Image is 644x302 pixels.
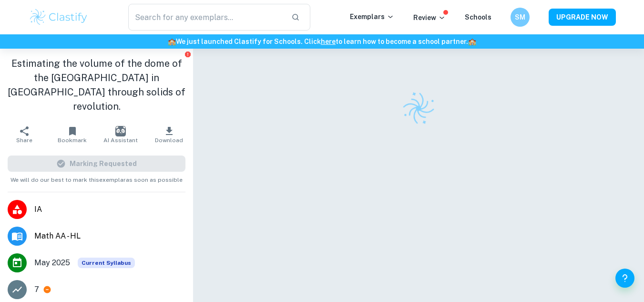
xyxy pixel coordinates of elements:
[350,11,394,22] p: Exemplars
[549,9,616,26] button: UPGRADE NOW
[16,137,32,144] span: Share
[321,38,336,45] a: here
[2,36,642,47] h6: We just launched Clastify for Schools. Click to learn how to become a school partner.
[58,137,87,144] span: Bookmark
[115,126,126,136] img: AI Assistant
[168,38,176,45] span: 🏫
[48,121,96,148] button: Bookmark
[29,8,89,27] img: Clastify logo
[78,258,135,268] div: This exemplar is based on the current syllabus. Feel free to refer to it for inspiration/ideas wh...
[145,121,193,148] button: Download
[8,56,185,114] h1: Estimating the volume of the dome of the [GEOGRAPHIC_DATA] in [GEOGRAPHIC_DATA] through solids of...
[34,230,185,242] span: Math AA - HL
[128,4,284,31] input: Search for any exemplars...
[511,8,530,27] button: SM
[514,12,525,22] h6: SM
[10,172,183,184] span: We will do our best to mark this exemplar as soon as possible
[615,269,634,288] button: Help and Feedback
[34,284,39,295] p: 7
[397,87,440,130] img: Clastify logo
[34,204,185,215] span: IA
[413,12,446,23] p: Review
[184,51,191,58] button: Report issue
[103,137,138,144] span: AI Assistant
[34,257,70,269] span: May 2025
[155,137,183,144] span: Download
[97,121,145,148] button: AI Assistant
[78,258,135,268] span: Current Syllabus
[465,13,491,21] a: Schools
[468,38,476,45] span: 🏫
